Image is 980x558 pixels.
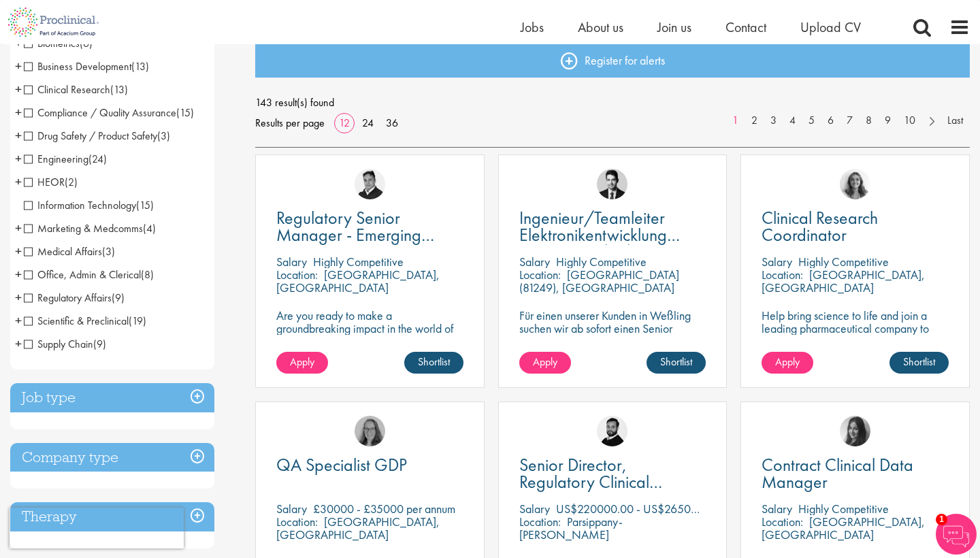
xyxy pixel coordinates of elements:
a: Jobs [521,18,544,36]
p: Are you ready to make a groundbreaking impact in the world of biotechnology? Join a growing compa... [276,309,463,374]
a: Clinical Research Coordinator [762,210,949,244]
a: 10 [897,113,922,129]
span: (15) [176,105,194,120]
span: Office, Admin & Clerical [24,267,154,282]
span: Salary [276,501,307,516]
span: Salary [519,254,550,269]
span: Salary [276,254,307,269]
span: (2) [65,175,78,189]
a: Apply [762,352,813,374]
span: Engineering [24,152,107,166]
span: (13) [110,82,128,97]
a: Apply [519,352,571,374]
img: Ingrid Aymes [355,416,385,446]
span: HEOR [24,175,78,189]
a: QA Specialist GDP [276,457,463,474]
span: Location: [762,267,803,282]
span: Location: [276,267,318,282]
p: Help bring science to life and join a leading pharmaceutical company to play a key role in delive... [762,309,949,374]
p: Für einen unserer Kunden in Weßling suchen wir ab sofort einen Senior Electronics Engineer Avioni... [519,309,706,361]
span: Salary [762,254,792,269]
span: Scientific & Preclinical [24,314,146,328]
p: Highly Competitive [798,254,889,269]
p: [GEOGRAPHIC_DATA], [GEOGRAPHIC_DATA] [276,514,440,542]
p: US$220000.00 - US$265000 per annum + Highly Competitive Salary [556,501,892,516]
p: Highly Competitive [556,254,647,269]
h3: Company type [10,443,214,472]
p: [GEOGRAPHIC_DATA], [GEOGRAPHIC_DATA] [276,267,440,295]
a: About us [578,18,623,36]
span: (19) [129,314,146,328]
span: Regulatory Affairs [24,291,112,305]
span: Apply [775,355,800,369]
a: 1 [725,113,745,129]
a: 4 [783,113,802,129]
span: Business Development [24,59,131,73]
a: Contract Clinical Data Manager [762,457,949,491]
span: Compliance / Quality Assurance [24,105,194,120]
span: Medical Affairs [24,244,102,259]
a: Shortlist [647,352,706,374]
a: 36 [381,116,403,130]
span: (9) [93,337,106,351]
a: 7 [840,113,860,129]
span: Join us [657,18,691,36]
span: (3) [157,129,170,143]
img: Chatbot [936,514,977,555]
span: + [15,287,22,308]
span: Location: [762,514,803,529]
img: Jackie Cerchio [840,169,870,199]
span: (3) [102,244,115,259]
p: [GEOGRAPHIC_DATA] (81249), [GEOGRAPHIC_DATA] [519,267,679,295]
span: Clinical Research [24,82,128,97]
img: Thomas Wenig [597,169,627,199]
p: Highly Competitive [798,501,889,516]
span: (4) [143,221,156,235]
a: Ingenieur/Teamleiter Elektronikentwicklung Aviation (m/w/d) [519,210,706,244]
a: 12 [334,116,355,130]
span: Clinical Research Coordinator [762,206,878,246]
a: 5 [802,113,821,129]
span: + [15,171,22,192]
span: Contract Clinical Data Manager [762,453,913,493]
img: Peter Duvall [355,169,385,199]
span: Clinical Research [24,82,110,97]
span: (24) [88,152,107,166]
span: + [15,218,22,238]
span: + [15,79,22,99]
span: (8) [141,267,154,282]
span: Supply Chain [24,337,93,351]
a: Upload CV [800,18,861,36]
a: Register for alerts [255,44,970,78]
span: Marketing & Medcomms [24,221,143,235]
span: (15) [136,198,154,212]
a: Regulatory Senior Manager - Emerging Markets [276,210,463,244]
a: Last [941,113,970,129]
span: Apply [290,355,314,369]
span: + [15,310,22,331]
span: Regulatory Senior Manager - Emerging Markets [276,206,434,263]
span: QA Specialist GDP [276,453,407,476]
img: Heidi Hennigan [840,416,870,446]
a: 6 [821,113,840,129]
span: + [15,102,22,122]
span: Salary [519,501,550,516]
a: Nick Walker [597,416,627,446]
span: HEOR [24,175,65,189]
span: Salary [762,501,792,516]
span: Office, Admin & Clerical [24,267,141,282]
a: Contact [725,18,766,36]
span: Scientific & Preclinical [24,314,129,328]
span: + [15,148,22,169]
span: Drug Safety / Product Safety [24,129,170,143]
h3: Job type [10,383,214,412]
a: 9 [878,113,898,129]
